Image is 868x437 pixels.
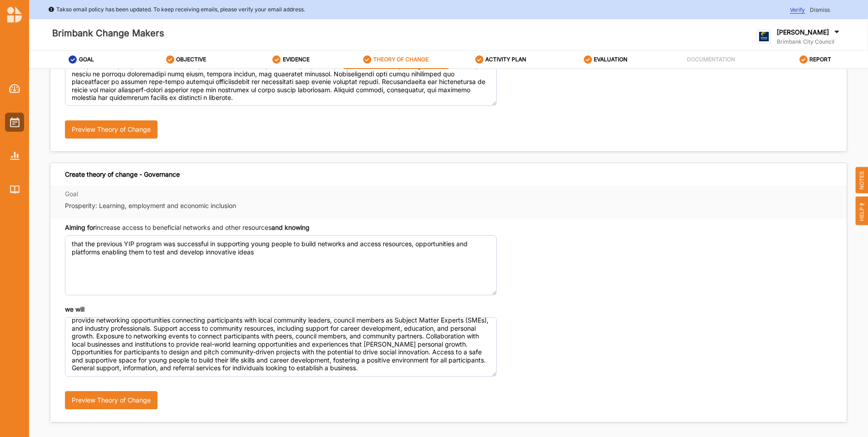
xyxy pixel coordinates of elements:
[5,146,24,165] a: Reports
[65,391,158,409] button: Preview Theory of Change
[79,56,94,63] label: GOAL
[5,180,24,199] a: Library
[790,6,805,14] span: Verify
[10,185,20,193] img: Library
[594,56,627,63] label: EVALUATION
[809,56,831,63] label: REPORT
[810,6,830,13] span: Dismiss
[373,56,429,63] label: THEORY OF CHANGE
[52,26,164,41] label: Brimbank Change Makers
[485,56,526,63] label: ACTIVITY PLAN
[65,317,497,377] textarea: provide networking opportunities connecting participants with local community leaders, council me...
[687,56,735,63] label: DOCUMENTATION
[5,113,24,132] a: Activities
[10,152,20,159] img: Reports
[777,38,841,45] label: Brimbank City Council
[65,120,158,139] button: Preview Theory of Change
[65,223,310,232] div: increase access to beneficial networks and other resources
[777,28,829,36] label: [PERSON_NAME]
[65,223,95,231] strong: Aiming for
[65,170,180,179] div: Create theory of change - Governance
[65,190,497,198] label: Goal
[48,5,305,14] div: Takso email policy has been updated. To keep receiving emails, please verify your email address.
[283,56,310,63] label: EVIDENCE
[10,117,20,127] img: Activities
[65,235,497,295] textarea: that the previous YIP program was successful in supporting young people to build networks and acc...
[176,56,206,63] label: OBJECTIVE
[5,79,24,98] a: Dashboard
[271,223,310,231] strong: and knowing
[7,6,22,23] img: logo
[65,201,497,210] label: Prosperity: Learning, employment and economic inclusion
[65,305,84,313] strong: we will
[757,30,771,44] img: logo
[9,84,20,93] img: Dashboard
[65,46,497,106] textarea: loremipsum dolo sitametcon adipiscingeli, seddoeiu temporincidi ut laboree, doloremagna ali enima...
